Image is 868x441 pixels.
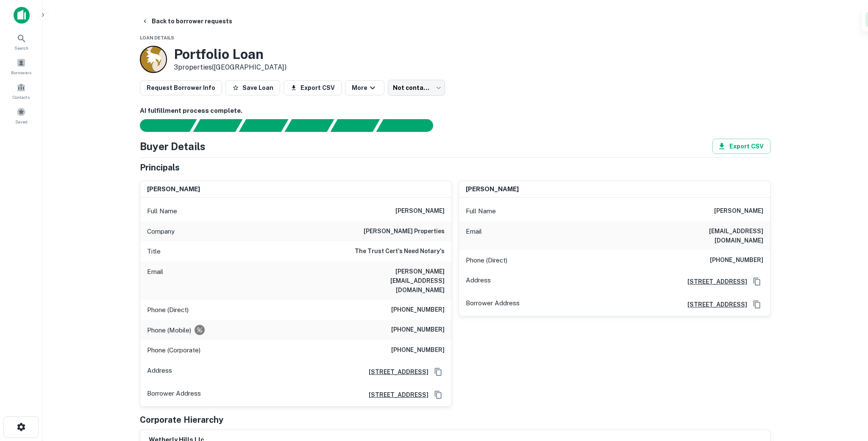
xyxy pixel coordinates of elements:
[147,388,201,401] p: Borrower Address
[138,14,236,29] button: Back to borrower requests
[714,206,763,216] h6: [PERSON_NAME]
[147,325,191,335] p: Phone (Mobile)
[3,104,40,127] a: Saved
[681,277,747,286] a: [STREET_ADDRESS]
[3,55,40,78] a: Borrowers
[147,184,200,194] h6: [PERSON_NAME]
[364,226,445,237] h6: [PERSON_NAME] properties
[466,255,507,265] p: Phone (Direct)
[140,35,174,40] span: Loan Details
[174,46,287,62] h3: Portfolio Loan
[376,119,443,132] div: AI fulfillment process complete.
[466,226,482,245] p: Email
[3,79,40,102] a: Contacts
[466,184,519,194] h6: [PERSON_NAME]
[681,300,747,309] a: [STREET_ADDRESS]
[751,275,763,288] button: Copy Address
[330,119,380,132] div: Principals found, still searching for contact information. This may take time...
[432,388,445,401] button: Copy Address
[15,118,28,125] span: Saved
[147,345,200,355] p: Phone (Corporate)
[391,325,445,335] h6: [PHONE_NUMBER]
[130,119,193,132] div: Sending borrower request to AI...
[391,345,445,355] h6: [PHONE_NUMBER]
[395,206,445,216] h6: [PERSON_NAME]
[14,45,28,51] span: Search
[195,325,205,335] div: Requests to not be contacted at this number
[140,106,771,116] h6: AI fulfillment process complete.
[140,139,206,154] h4: Buyer Details
[11,69,31,76] span: Borrowers
[466,298,520,311] p: Borrower Address
[362,390,428,399] a: [STREET_ADDRESS]
[147,305,189,315] p: Phone (Direct)
[3,30,40,53] a: Search
[284,119,334,132] div: Principals found, AI now looking for contact information...
[388,80,445,96] div: Not contacted
[712,139,771,154] button: Export CSV
[239,119,288,132] div: Documents found, AI parsing details...
[710,255,763,265] h6: [PHONE_NUMBER]
[284,80,342,95] button: Export CSV
[362,367,428,377] a: [STREET_ADDRESS]
[391,305,445,315] h6: [PHONE_NUMBER]
[432,366,445,378] button: Copy Address
[147,267,163,295] p: Email
[345,80,384,95] button: More
[466,206,496,216] p: Full Name
[147,206,177,216] p: Full Name
[147,366,172,378] p: Address
[343,267,445,295] h6: [PERSON_NAME][EMAIL_ADDRESS][DOMAIN_NAME]
[140,413,223,426] h5: Corporate Hierarchy
[140,80,222,95] button: Request Borrower Info
[147,226,175,237] p: Company
[826,373,868,414] iframe: Chat Widget
[355,246,445,257] h6: The Trust Cert's Need Notary's
[174,62,287,73] p: 3 properties ([GEOGRAPHIC_DATA])
[751,298,763,311] button: Copy Address
[13,94,30,100] span: Contacts
[147,246,161,257] p: Title
[662,226,763,245] h6: [EMAIL_ADDRESS][DOMAIN_NAME]
[193,119,242,132] div: Your request is received and processing...
[225,80,280,95] button: Save Loan
[14,7,30,24] img: capitalize-icon.png
[466,275,491,288] p: Address
[140,161,180,174] h5: Principals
